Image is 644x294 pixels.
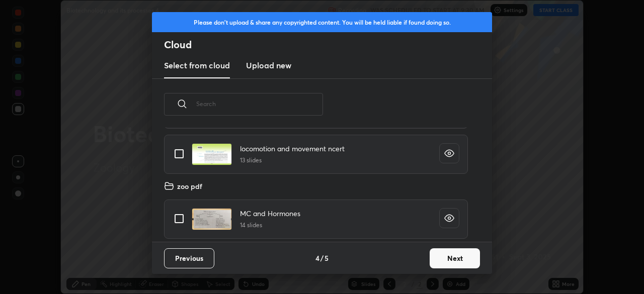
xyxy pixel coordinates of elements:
[164,248,214,268] button: Previous
[164,38,492,51] h2: Cloud
[196,82,323,125] input: Search
[430,248,480,268] button: Next
[192,208,232,230] img: 1674246171DYHXYT.pdf
[320,253,324,263] h4: /
[315,253,319,263] h4: 4
[246,59,291,71] h3: Upload new
[164,59,230,71] h3: Select from cloud
[325,253,329,263] h4: 5
[240,208,300,219] h4: MC and Hormones
[152,127,480,242] div: grid
[240,156,345,165] h5: 13 slides
[240,143,345,154] h4: locomotion and movement ncert
[240,221,300,230] h5: 14 slides
[177,181,202,191] h4: zoo pdf
[152,12,492,32] div: Please don't upload & share any copyrighted content. You will be held liable if found doing so.
[192,143,232,165] img: 16727809928LWOK5.pdf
